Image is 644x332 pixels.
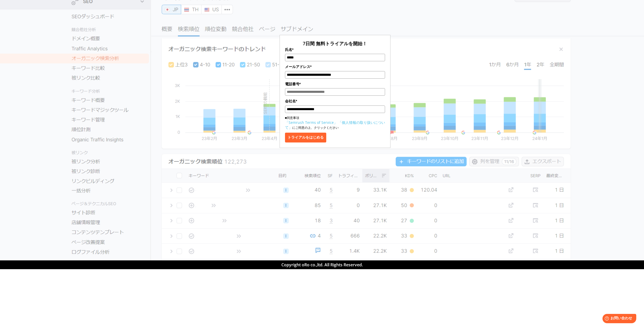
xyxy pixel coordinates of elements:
[303,40,367,47] span: 7日間 無料トライアルを開始！
[285,64,385,70] label: メールアドレス*
[285,120,385,130] a: 「個人情報の取り扱いについて」
[281,262,363,268] span: Copyright oRo co.,ltd. All Rights Reserved.
[285,81,385,87] label: 電話番号*
[285,116,385,130] p: ■同意事項 にご同意の上、クリックください
[285,133,326,142] button: トライアルをはじめる
[598,312,638,326] iframe: Help widget launcher
[285,120,337,125] a: 「Semrush Terms of Service」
